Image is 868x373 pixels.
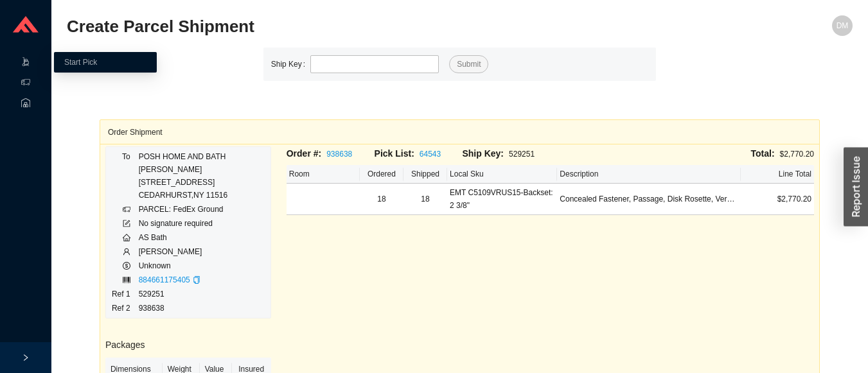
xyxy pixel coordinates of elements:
[557,165,740,184] th: Description
[287,148,321,159] span: Order #:
[447,184,557,215] td: EMT C5109VRUS15-Backset: 2 3/8"
[123,248,130,256] span: user
[138,245,229,259] td: [PERSON_NAME]
[375,148,414,159] span: Pick List:
[751,148,775,159] span: Total:
[193,273,200,286] div: Copy
[138,259,229,273] td: Unknown
[138,287,229,301] td: 529251
[837,15,849,36] span: DM
[193,276,200,284] span: copy
[22,354,30,361] span: right
[420,150,441,159] a: 64543
[123,276,130,284] span: barcode
[403,165,447,184] th: Shipped
[108,120,811,144] div: Order Shipment
[111,287,138,301] td: Ref 1
[138,301,229,315] td: 938638
[105,338,271,352] h3: Packages
[741,165,814,184] th: Line Total
[447,165,557,184] th: Local Sku
[360,184,403,215] td: 18
[271,55,310,73] label: Ship Key
[111,150,138,202] td: To
[462,146,550,161] div: 529251
[138,216,229,230] td: No signature required
[111,301,138,315] td: Ref 2
[123,234,130,241] span: home
[138,230,229,245] td: AS Bath
[139,275,190,284] a: 884661175405
[123,220,130,227] span: form
[326,150,352,159] a: 938638
[123,262,130,270] span: dollar
[287,165,360,184] th: Room
[64,58,97,67] a: Start Pick
[360,165,403,184] th: Ordered
[560,193,738,205] div: Concealed Fastener, Passage, Disk Rosette, Verve Knob, US15
[139,150,228,202] div: POSH HOME AND BATH [PERSON_NAME] [STREET_ADDRESS] CEDARHURST , NY 11516
[449,55,488,73] button: Submit
[462,148,504,159] span: Ship Key:
[67,15,656,38] h2: Create Parcel Shipment
[403,184,447,215] td: 18
[138,202,229,216] td: PARCEL: FedEx Ground
[550,146,814,161] div: $2,770.20
[741,184,814,215] td: $2,770.20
